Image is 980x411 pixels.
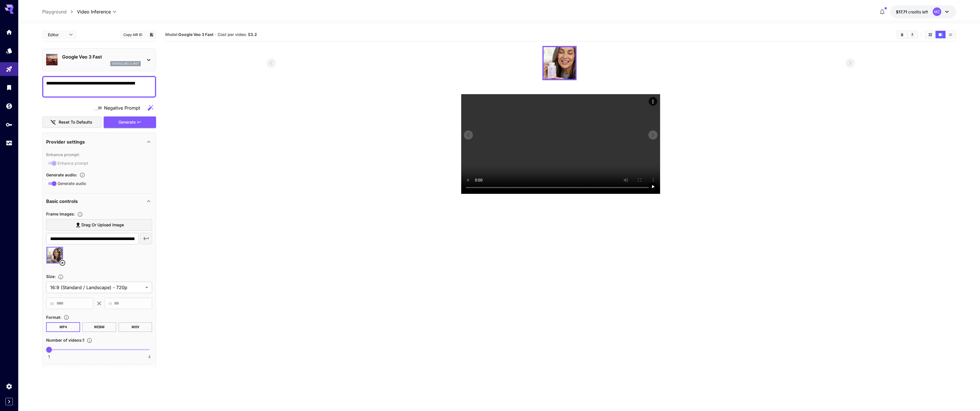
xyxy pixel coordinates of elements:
[649,97,657,106] div: Actions
[119,322,152,332] button: MOV
[6,383,13,390] div: Settings
[46,198,78,205] p: Basic controls
[104,116,156,128] button: Generate
[104,104,140,111] span: Negative Prompt
[897,31,907,38] button: Clear videos
[50,300,54,307] span: W
[896,9,928,15] div: $17.7124
[42,8,77,15] nav: breadcrumb
[42,8,67,15] a: Playground
[908,9,928,14] span: credits left
[48,354,50,360] span: 1
[925,30,956,39] div: Show videos in grid viewShow videos in video viewShow videos in list view
[46,51,152,68] div: Google Veo 3 Fastgoogle_veo_3_fast
[46,338,84,342] span: Number of videos : 1
[46,194,152,208] div: Basic controls
[56,274,66,280] button: Adjust the dimensions of the generated image by specifying its width and height in pixels, or sel...
[149,31,154,38] button: Add to library
[112,62,139,66] p: google_veo_3_fast
[5,398,13,405] button: Expand sidebar
[46,315,61,320] span: Format :
[46,211,75,216] span: Frame Images :
[6,102,13,110] div: Wallet
[6,84,13,91] div: Library
[81,221,124,229] span: Drag or upload image
[119,119,136,126] span: Generate
[46,135,152,149] div: Provider settings
[61,315,72,320] button: Choose the file format for the output video.
[218,32,257,37] span: Cost per video: $
[77,8,111,15] span: Video Inference
[896,9,908,14] span: $17.71
[82,322,116,332] button: WEBM
[936,31,946,38] button: Show videos in video view
[6,29,13,36] div: Home
[84,338,95,343] button: Specify how many videos to generate in a single request. Each video generation will be charged se...
[6,47,13,54] div: Models
[215,31,216,38] p: ·
[250,32,257,37] b: 3.2
[109,300,112,307] span: H
[75,211,85,217] button: Upload frame images.
[178,32,213,37] b: Google Veo 3 Fast
[925,31,935,38] button: Show videos in grid view
[6,121,13,128] div: API Keys
[46,138,85,145] p: Provider settings
[46,219,152,231] label: Drag or upload image
[649,182,657,191] div: Play video
[890,5,956,18] button: $17.7124MZ
[907,31,917,38] button: Download All
[58,180,86,186] span: Generate audio
[50,284,143,291] span: 16:9 (Standard / Landscape) - 720p
[933,7,941,16] div: MZ
[48,32,66,38] span: Editor
[42,116,101,128] button: Reset to defaults
[6,66,13,73] div: Playground
[165,32,213,37] span: Model:
[946,31,955,38] button: Show videos in list view
[46,172,77,177] span: Generate audio :
[148,354,151,360] span: 4
[120,31,146,39] button: Copy AIR ID
[46,274,56,279] span: Size :
[6,140,13,147] div: Usage
[62,53,141,60] p: Google Veo 3 Fast
[544,47,575,79] img: oLQkyQAAAAZJREFUAwDvGBCUl+uNxAAAAABJRU5ErkJggg==
[897,30,918,39] div: Clear videosDownload All
[46,322,80,332] button: MP4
